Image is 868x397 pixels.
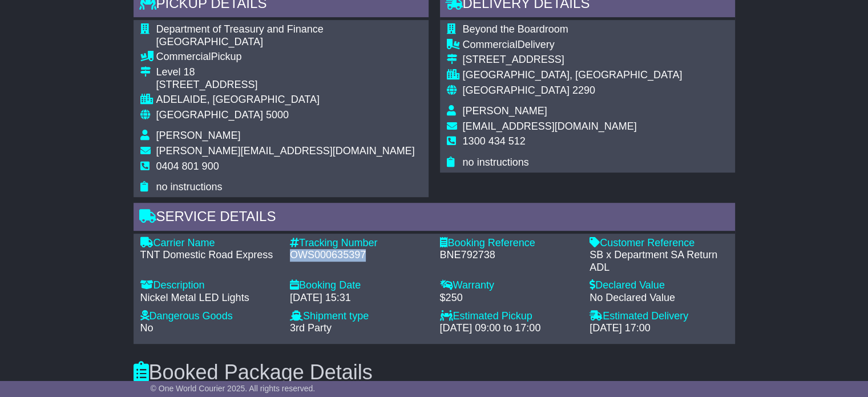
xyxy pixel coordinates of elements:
[156,51,422,63] div: Pickup
[290,249,429,262] div: OWS000635397
[440,292,579,304] div: $250
[134,203,735,234] div: Service Details
[290,279,429,292] div: Booking Date
[440,322,579,335] div: [DATE] 09:00 to 17:00
[590,322,728,335] div: [DATE] 17:00
[140,310,279,323] div: Dangerous Goods
[590,237,728,250] div: Customer Reference
[156,130,241,141] span: [PERSON_NAME]
[440,237,579,250] div: Booking Reference
[463,39,518,50] span: Commercial
[156,181,223,193] span: no instructions
[266,109,289,121] span: 5000
[590,249,728,274] div: SB x Department SA Return ADL
[156,145,415,157] span: [PERSON_NAME][EMAIL_ADDRESS][DOMAIN_NAME]
[156,66,422,79] div: Level 18
[290,292,429,304] div: [DATE] 15:31
[590,279,728,292] div: Declared Value
[440,310,579,323] div: Estimated Pickup
[590,310,728,323] div: Estimated Delivery
[156,109,263,121] span: [GEOGRAPHIC_DATA]
[463,23,568,35] span: Beyond the Boardroom
[290,237,429,250] div: Tracking Number
[290,310,429,323] div: Shipment type
[463,54,683,66] div: [STREET_ADDRESS]
[140,237,279,250] div: Carrier Name
[140,322,154,334] span: No
[463,121,637,132] span: [EMAIL_ADDRESS][DOMAIN_NAME]
[156,79,422,91] div: [STREET_ADDRESS]
[440,249,579,262] div: BNE792738
[156,161,219,172] span: 0404 801 900
[463,69,683,82] div: [GEOGRAPHIC_DATA], [GEOGRAPHIC_DATA]
[290,322,332,334] span: 3rd Party
[140,279,279,292] div: Description
[140,249,279,262] div: TNT Domestic Road Express
[156,94,422,106] div: ADELAIDE, [GEOGRAPHIC_DATA]
[151,384,316,393] span: © One World Courier 2025. All rights reserved.
[463,105,547,117] span: [PERSON_NAME]
[156,51,211,62] span: Commercial
[463,157,529,168] span: no instructions
[440,279,579,292] div: Warranty
[134,361,735,384] h3: Booked Package Details
[156,23,324,47] span: Department of Treasury and Finance [GEOGRAPHIC_DATA]
[572,85,595,96] span: 2290
[463,135,526,147] span: 1300 434 512
[590,292,728,304] div: No Declared Value
[463,39,683,51] div: Delivery
[140,292,279,304] div: Nickel Metal LED Lights
[463,85,570,96] span: [GEOGRAPHIC_DATA]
